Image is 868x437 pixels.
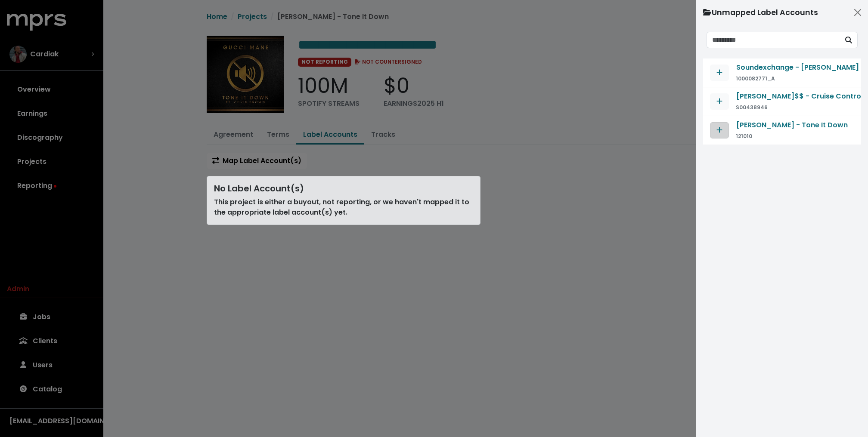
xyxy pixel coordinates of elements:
button: [PERSON_NAME]$$ - Cruise Control [736,91,863,102]
span: [PERSON_NAME] - Tone It Down [736,120,848,130]
button: Soundexchange - [PERSON_NAME] [736,62,859,73]
button: Close [851,6,865,19]
button: Map contract to selected agreement [710,93,729,110]
small: 1000082771_A [736,75,775,82]
div: No Label Account(s) [214,183,473,194]
div: Unmapped Label Accounts [703,7,818,18]
span: [PERSON_NAME]$$ - Cruise Control [736,91,863,101]
button: [PERSON_NAME] - Tone It Down [736,120,848,131]
button: Map contract to selected agreement [710,65,729,81]
span: Soundexchange - [PERSON_NAME] [736,62,859,72]
small: S00438946 [736,104,768,111]
small: 121010 [736,132,752,140]
input: Search unmapped contracts [707,32,840,48]
div: This project is either a buyout, not reporting, or we haven't mapped it to the appropriate label ... [207,176,480,225]
button: Map contract to selected agreement [710,122,729,138]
